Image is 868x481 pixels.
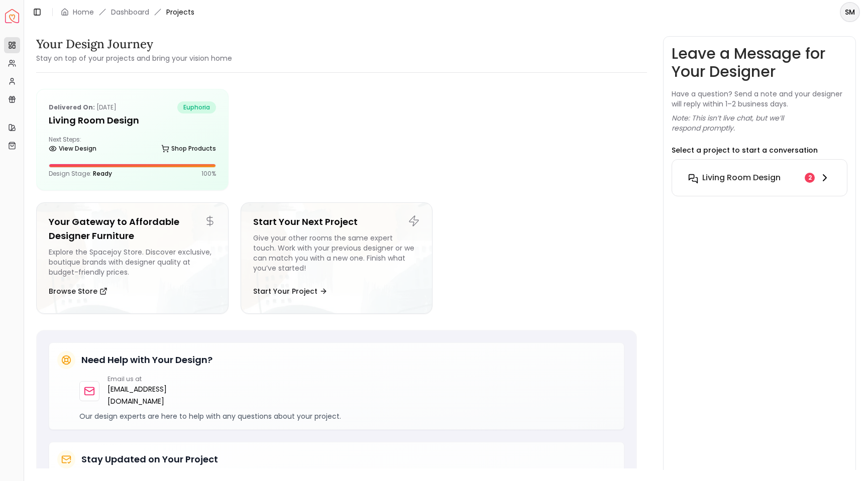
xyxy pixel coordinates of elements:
[672,45,847,81] h3: Leave a Message for Your Designer
[49,113,216,128] h5: Living Room design
[241,202,433,314] a: Start Your Next ProjectGive your other rooms the same expert touch. Work with your previous desig...
[81,353,212,367] h5: Need Help with Your Design?
[49,103,95,111] b: Delivered on:
[49,136,216,156] div: Next Steps:
[702,172,781,184] h6: Living Room design
[49,170,112,178] p: Design Stage:
[49,101,117,113] p: [DATE]
[253,281,328,301] button: Start Your Project
[5,9,19,23] img: Spacejoy Logo
[253,233,420,277] div: Give your other rooms the same expert touch. Work with your previous designer or we can match you...
[49,142,96,156] a: View Design
[73,7,94,17] a: Home
[5,9,19,23] a: Spacejoy
[49,281,107,301] button: Browse Store
[672,145,818,155] p: Select a project to start a conversation
[93,169,112,178] span: Ready
[805,173,815,183] div: 2
[672,113,847,133] p: Note: This isn’t live chat, but we’ll respond promptly.
[107,375,201,383] p: Email us at
[49,247,216,277] div: Explore the Spacejoy Store. Discover exclusive, boutique brands with designer quality at budget-f...
[36,36,232,52] h3: Your Design Journey
[111,7,149,17] a: Dashboard
[840,2,860,22] button: SM
[161,142,216,156] a: Shop Products
[177,101,216,113] span: euphoria
[79,411,616,421] p: Our design experts are here to help with any questions about your project.
[680,168,839,188] button: Living Room design2
[81,452,218,466] h5: Stay Updated on Your Project
[36,53,232,63] small: Stay on top of your projects and bring your vision home
[166,7,194,17] span: Projects
[672,89,847,109] p: Have a question? Send a note and your designer will reply within 1–2 business days.
[841,3,859,21] span: SM
[36,202,229,314] a: Your Gateway to Affordable Designer FurnitureExplore the Spacejoy Store. Discover exclusive, bout...
[253,215,420,229] h5: Start Your Next Project
[61,7,194,17] nav: breadcrumb
[201,170,216,178] p: 100 %
[49,215,216,243] h5: Your Gateway to Affordable Designer Furniture
[107,383,201,407] a: [EMAIL_ADDRESS][DOMAIN_NAME]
